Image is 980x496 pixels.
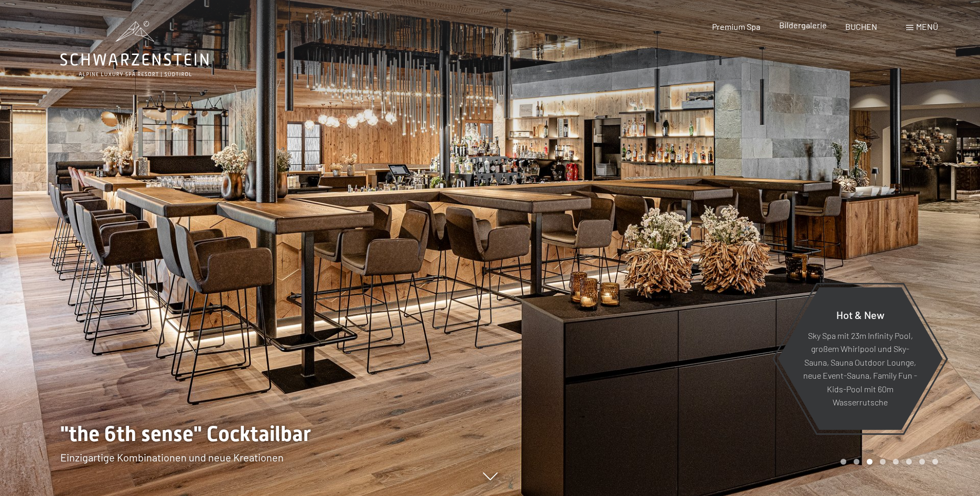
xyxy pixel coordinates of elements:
[867,459,873,465] div: Carousel Page 3 (Current Slide)
[916,21,938,31] span: Menü
[803,328,917,409] p: Sky Spa mit 23m Infinity Pool, großem Whirlpool und Sky-Sauna, Sauna Outdoor Lounge, neue Event-S...
[836,308,885,321] span: Hot & New
[779,20,827,30] a: Bildergalerie
[893,459,899,465] div: Carousel Page 5
[932,459,938,465] div: Carousel Page 8
[837,459,938,465] div: Carousel Pagination
[777,286,943,431] a: Hot & New Sky Spa mit 23m Infinity Pool, großem Whirlpool und Sky-Sauna, Sauna Outdoor Lounge, ne...
[906,459,912,465] div: Carousel Page 6
[712,21,760,31] a: Premium Spa
[854,459,859,465] div: Carousel Page 2
[845,21,877,31] a: BUCHEN
[919,459,925,465] div: Carousel Page 7
[841,459,846,465] div: Carousel Page 1
[880,459,886,465] div: Carousel Page 4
